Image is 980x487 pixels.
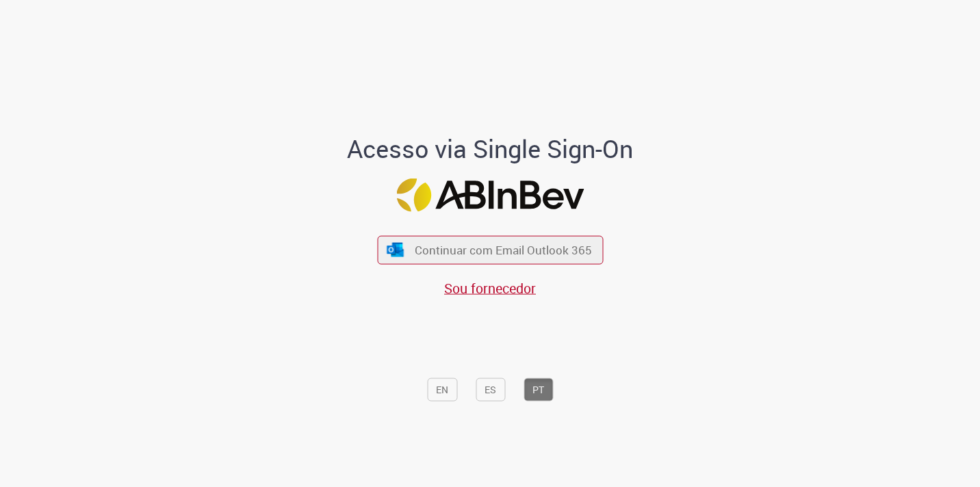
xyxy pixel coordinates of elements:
[476,378,505,402] button: ES
[427,378,457,402] button: EN
[415,242,592,258] span: Continuar com Email Outlook 365
[386,242,405,256] img: ícone Azure/Microsoft 360
[444,278,536,297] a: Sou fornecedor
[396,179,584,212] img: Logo ABInBev
[524,378,553,402] button: PT
[300,135,680,162] h1: Acesso via Single Sign-On
[377,236,603,264] button: ícone Azure/Microsoft 360 Continuar com Email Outlook 365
